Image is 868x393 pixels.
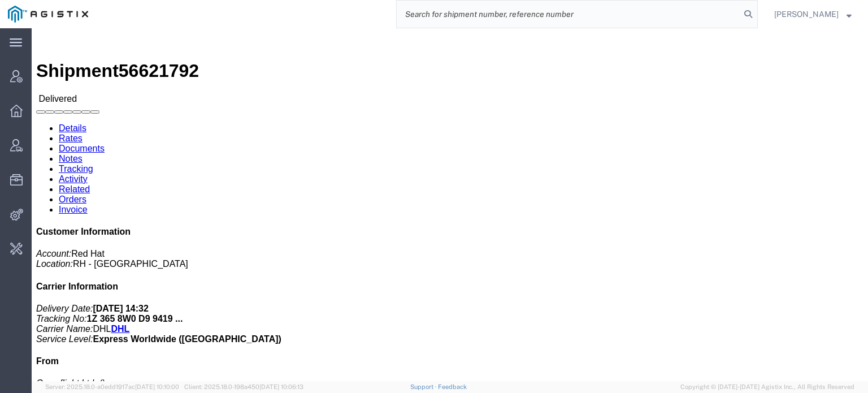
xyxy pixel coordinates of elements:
[397,1,740,28] input: Search for shipment number, reference number
[32,28,868,381] iframe: FS Legacy Container
[438,383,467,390] a: Feedback
[774,7,852,21] button: [PERSON_NAME]
[45,383,179,390] span: Server: 2025.18.0-a0edd1917ac
[259,383,303,390] span: [DATE] 10:06:13
[135,383,179,390] span: [DATE] 10:10:00
[8,6,88,23] img: logo
[410,383,439,390] a: Support
[680,382,854,392] span: Copyright © [DATE]-[DATE] Agistix Inc., All Rights Reserved
[774,8,839,20] span: Stanislav Polovyi
[184,383,303,390] span: Client: 2025.18.0-198a450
